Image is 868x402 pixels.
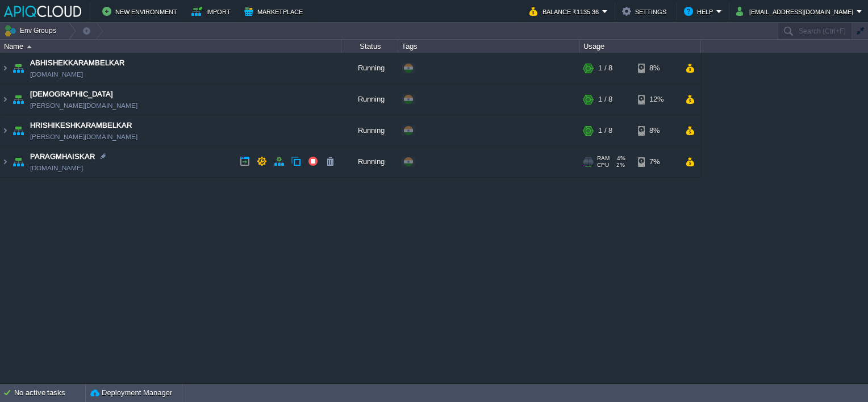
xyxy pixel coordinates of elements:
div: 1 / 8 [598,84,612,115]
div: 12% [638,84,675,115]
div: Tags [399,40,579,53]
a: [DEMOGRAPHIC_DATA] [30,89,113,100]
div: 8% [638,115,675,146]
button: Marketplace [244,5,306,18]
button: New Environment [102,5,181,18]
button: Balance ₹1135.36 [529,5,602,18]
div: 1 / 8 [598,115,612,146]
img: AMDAwAAAACH5BAEAAAAALAAAAAABAAEAAAICRAEAOw== [10,84,26,115]
a: HRISHIKESHKARAMBELKAR [30,120,132,131]
div: Status [342,40,398,53]
div: Running [341,53,398,83]
button: Settings [622,5,670,18]
a: [DOMAIN_NAME] [30,162,83,174]
span: RAM [597,155,610,162]
span: 4% [614,155,625,162]
img: AMDAwAAAACH5BAEAAAAALAAAAAABAAEAAAICRAEAOw== [1,146,10,177]
div: Usage [581,40,700,53]
img: AMDAwAAAACH5BAEAAAAALAAAAAABAAEAAAICRAEAOw== [1,115,10,146]
img: APIQCloud [4,6,81,17]
a: [DOMAIN_NAME] [30,69,83,80]
button: Import [191,5,234,18]
div: 8% [638,53,675,83]
img: AMDAwAAAACH5BAEAAAAALAAAAAABAAEAAAICRAEAOw== [1,84,10,115]
img: AMDAwAAAACH5BAEAAAAALAAAAAABAAEAAAICRAEAOw== [10,115,26,146]
div: 7% [638,146,675,177]
button: Deployment Manager [90,387,172,399]
img: AMDAwAAAACH5BAEAAAAALAAAAAABAAEAAAICRAEAOw== [27,45,32,48]
div: Running [341,115,398,146]
button: [EMAIL_ADDRESS][DOMAIN_NAME] [736,5,857,18]
div: Name [1,40,341,53]
span: 2% [614,162,625,169]
img: AMDAwAAAACH5BAEAAAAALAAAAAABAAEAAAICRAEAOw== [1,53,10,83]
img: AMDAwAAAACH5BAEAAAAALAAAAAABAAEAAAICRAEAOw== [10,53,26,83]
a: ABHISHEKKARAMBELKAR [30,57,124,69]
button: Help [684,5,716,18]
div: Running [341,84,398,115]
div: 1 / 8 [598,53,612,83]
a: [PERSON_NAME][DOMAIN_NAME] [30,131,137,143]
div: No active tasks [14,384,85,402]
a: PARAGMHAISKAR [30,151,95,162]
a: [PERSON_NAME][DOMAIN_NAME] [30,100,137,111]
div: Running [341,146,398,177]
button: Env Groups [4,23,60,39]
img: AMDAwAAAACH5BAEAAAAALAAAAAABAAEAAAICRAEAOw== [10,146,26,177]
span: CPU [597,162,609,169]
